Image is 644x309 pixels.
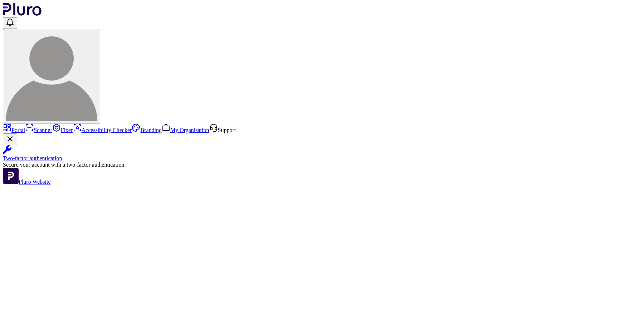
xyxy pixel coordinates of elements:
button: Close Two-factor authentication notification [3,133,17,145]
a: Two-factor authentication [3,145,641,162]
a: Accessibility Checker [73,127,132,133]
a: Scanner [25,127,52,133]
a: Logo [3,11,42,17]
a: Fixer [52,127,73,133]
button: User avatar [3,29,100,123]
a: Branding [132,127,162,133]
a: Portal [3,127,25,133]
div: Secure your account with a two-factor authentication. [3,162,641,168]
a: Open Support screen [209,127,236,133]
aside: Sidebar menu [3,123,641,185]
div: Two-factor authentication [3,155,641,162]
a: My Organisation [162,127,209,133]
img: User avatar [6,30,97,121]
a: Open Pluro Website [3,179,51,185]
button: Open notifications, you have undefined new notifications [3,17,17,29]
